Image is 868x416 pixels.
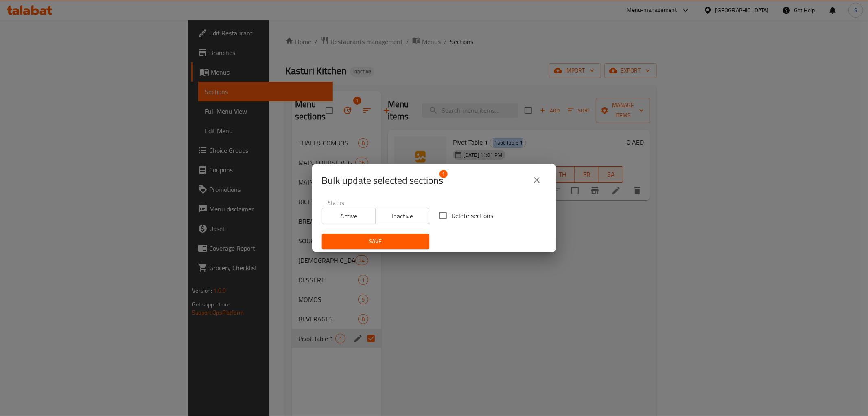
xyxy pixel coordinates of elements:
button: Inactive [375,208,429,224]
span: Save [328,236,423,247]
button: close [527,170,547,190]
span: Delete sections [452,211,494,220]
button: Save [322,234,429,249]
button: Active [322,208,376,224]
span: Inactive [379,210,426,222]
span: Selected section count [322,174,444,187]
span: 1 [439,170,448,178]
span: Active [326,210,373,222]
